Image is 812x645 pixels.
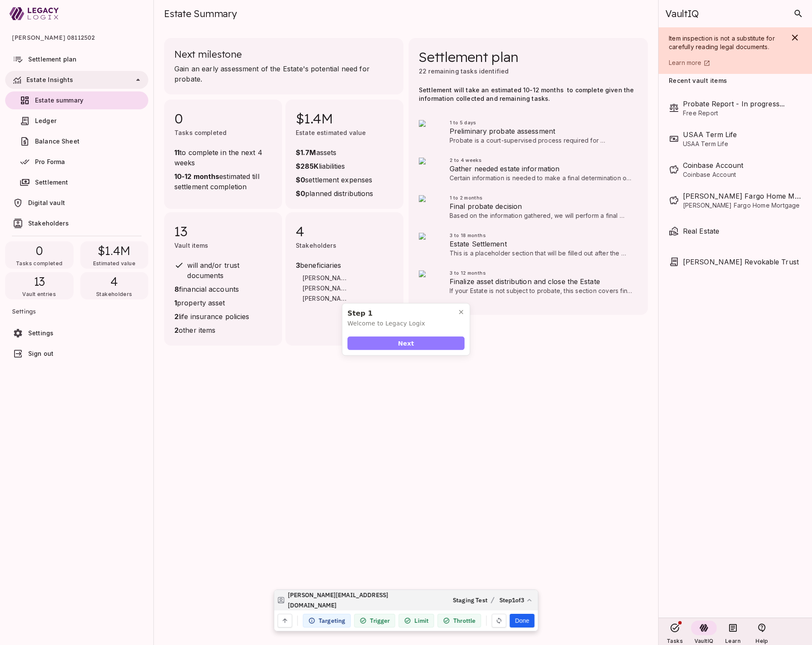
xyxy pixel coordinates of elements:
[98,243,130,258] span: $1.4M
[288,590,393,610] span: [PERSON_NAME][EMAIL_ADDRESS][DOMAIN_NAME]
[5,91,148,109] a: Estate summary
[683,99,802,109] span: Probate Report - In progress...
[28,329,53,337] span: Settings
[174,298,272,308] span: property asset
[669,123,802,154] div: USAA Term LifeUSAA Term Life
[34,274,45,289] span: 13
[450,174,633,233] span: Certain information is needed to make a final determination on the estate's need for probate. Thi...
[174,325,272,335] span: other items
[669,77,727,86] span: Recent vault items
[683,170,802,179] span: Coinbase Account
[28,350,53,357] span: Sign out
[296,260,352,270] span: beneficiaries
[419,86,636,102] span: Settlement will take an estimated 10-12 months to complete given the information collected and re...
[174,48,242,60] span: Next milestone
[450,164,634,174] span: Gather needed estate information
[296,110,393,127] span: $1.4M
[419,233,443,257] img: section-img
[26,76,73,83] span: Estate Insights
[174,172,219,181] strong: 10-12 months
[22,291,56,297] span: Vault entries
[450,232,486,238] span: 3 to 18 months
[12,27,141,48] span: [PERSON_NAME] 08112502
[174,284,272,294] span: financial accounts
[399,614,434,627] div: Limit
[419,120,443,144] img: section-img
[303,614,351,627] div: Targeting
[683,191,802,201] span: Wells Fargo Home Mortgage
[438,614,481,627] div: Throttle
[5,132,148,150] a: Balance Sheet
[354,614,395,627] div: Trigger
[347,319,465,328] p: Welcome to Legacy Logix
[409,188,648,226] div: section-img1 to 2 monthsFinal probate decisionBased on the information gathered, we will perform ...
[450,157,482,163] span: 2 to 4 weeks
[174,312,179,321] strong: 2
[164,38,403,94] div: Next milestoneGain an early assessment of the Estate's potential need for probate.
[164,8,237,20] span: Estate Summary
[683,129,802,140] span: USAA Term Life
[174,326,179,334] strong: 2
[669,185,802,216] div: [PERSON_NAME] Fargo Home Mortgage[PERSON_NAME] Fargo Home Mortgage
[174,148,179,157] strong: 11
[5,241,74,269] div: 0Tasks completed
[454,305,468,319] button: Close popover
[409,113,648,151] div: section-img1 to 5 daysPreliminary probate assessmentProbate is a court-supervised process require...
[419,48,518,65] span: Settlement plan
[296,147,373,158] span: assets
[450,137,631,195] span: Probate is a court-supervised process required for approximately 70-90% of Estates. For these Est...
[174,171,272,192] span: estimated till settlement completion
[694,638,713,644] span: VaultIQ
[409,151,648,188] div: section-img2 to 4 weeksGather needed estate informationCertain information is needed to make a fi...
[5,71,148,89] div: Estate Insights
[285,212,403,346] div: 4Stakeholders3beneficiaries[PERSON_NAME][PERSON_NAME][PERSON_NAME]
[93,260,135,267] span: Estimated value
[5,345,148,363] a: Sign out
[36,243,43,258] span: 0
[296,161,373,171] span: liabilities
[80,241,149,269] div: $1.4MEstimated value
[683,257,802,267] span: Henry Smith Revokable Trust
[96,291,132,297] span: Stakeholders
[5,50,148,68] a: Settlement plan
[409,226,648,264] div: section-img3 to 18 monthsEstate SettlementThis is a placeholder section that will be filled out a...
[453,595,488,605] span: Staging Test
[16,260,62,267] span: Tasks completed
[347,337,465,350] button: Next
[28,56,76,63] span: Settlement plan
[725,638,741,644] span: Learn
[450,201,634,211] span: Final probate decision
[683,140,802,148] span: USAA Term Life
[296,261,300,270] strong: 3
[35,179,68,186] span: Settlement
[303,274,349,284] span: [PERSON_NAME]
[35,117,56,124] span: Ledger
[5,272,74,299] div: 13Vault entries
[296,189,305,198] strong: $0
[296,129,366,136] span: Estate estimated value
[409,264,648,301] div: section-img3 to 12 monthsFinalize asset distribution and close the EstateIf your Estate is not su...
[419,158,443,182] img: section-img
[419,67,509,75] span: 22 remaining tasks identified
[174,64,393,84] span: Gain an early assessment of the Estate's potential need for probate.
[187,261,241,280] span: will and/or trust documents
[669,59,702,66] span: Learn more
[669,251,802,273] div: [PERSON_NAME] Revokable Trust
[174,285,179,293] strong: 8
[174,311,272,322] span: life insurance policies
[499,595,524,605] span: Step 1 of 3
[285,100,403,209] div: $1.4MEstate estimated value$1.7Massets$285Kliabilities$0settlement expenses$0planned distributions
[5,153,148,171] a: Pro Forma
[35,138,79,145] span: Balance Sheet
[669,58,781,67] a: Learn more
[450,120,477,126] span: 1 to 5 days
[174,129,227,136] span: Tasks completed
[450,239,634,249] span: Estate Settlement
[683,226,802,236] span: Real Estate
[174,223,272,240] span: 13
[296,188,373,199] span: planned distributions
[296,242,336,249] span: Stakeholders
[5,173,148,191] a: Settlement
[164,100,282,209] div: 0Tasks completed11to complete in the next 4 weeks10-12 monthsestimated till settlement completion
[669,220,802,242] div: Real Estate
